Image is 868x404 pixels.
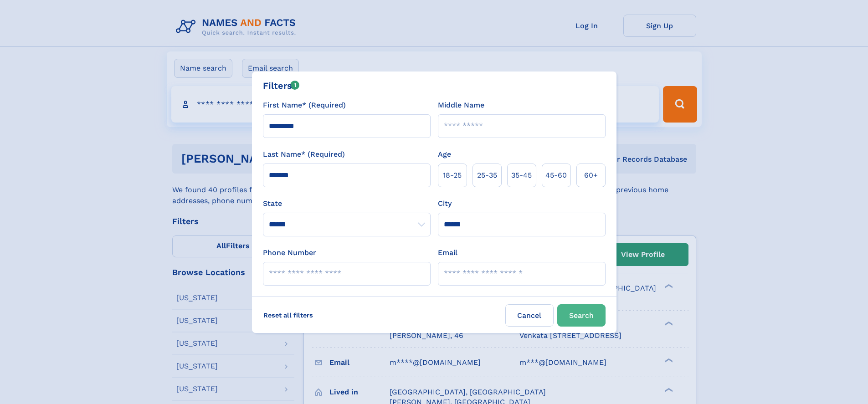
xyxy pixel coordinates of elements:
label: Middle Name [438,100,484,111]
label: Age [438,149,451,160]
label: First Name* (Required) [263,100,346,111]
button: Search [557,304,606,327]
label: Phone Number [263,247,316,258]
span: 45‑60 [545,170,567,181]
span: 18‑25 [443,170,462,181]
label: State [263,198,431,209]
span: 35‑45 [511,170,532,181]
span: 60+ [584,170,598,181]
label: Reset all filters [257,304,319,326]
label: City [438,198,452,209]
span: 25‑35 [477,170,497,181]
div: Filters [263,79,300,92]
label: Cancel [505,304,554,327]
label: Email [438,247,457,258]
label: Last Name* (Required) [263,149,345,160]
